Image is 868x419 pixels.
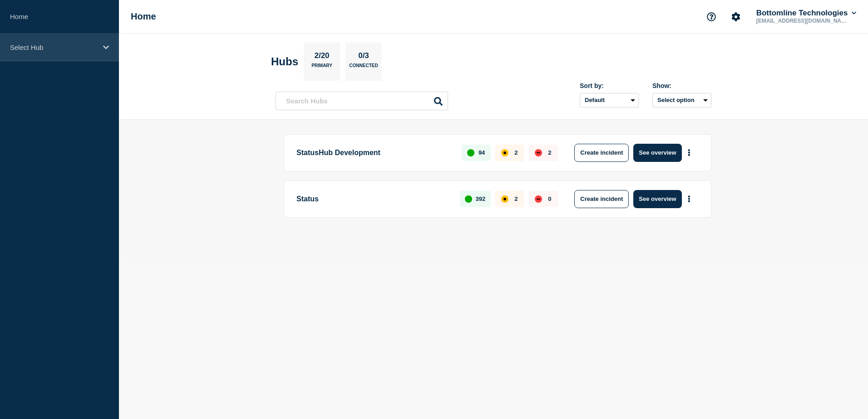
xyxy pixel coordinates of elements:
[755,9,858,18] button: Bottomline Technologies
[535,195,542,203] div: down
[652,93,711,107] button: Select option
[580,93,639,107] select: Sort by
[501,195,508,203] div: affected
[467,149,474,156] div: up
[574,190,629,208] button: Create incident
[535,149,542,156] div: down
[548,149,551,156] p: 2
[296,190,449,208] p: Status
[514,149,518,156] p: 2
[514,195,518,202] p: 2
[574,144,629,162] button: Create incident
[726,7,745,26] button: Account settings
[478,149,485,156] p: 94
[10,44,97,51] p: Select Hub
[311,51,333,63] p: 2/20
[501,149,508,156] div: affected
[349,63,378,73] p: Connected
[683,190,695,207] button: More actions
[271,55,298,68] h2: Hubs
[296,144,451,162] p: StatusHub Development
[702,7,721,26] button: Support
[683,144,695,161] button: More actions
[355,51,373,63] p: 0/3
[652,82,711,89] div: Show:
[476,195,486,202] p: 392
[633,190,681,208] button: See overview
[131,11,156,22] h1: Home
[580,82,639,89] div: Sort by:
[311,63,332,73] p: Primary
[548,195,551,202] p: 0
[276,92,448,110] input: Search Hubs
[633,144,681,162] button: See overview
[755,18,849,24] p: [EMAIL_ADDRESS][DOMAIN_NAME]
[465,195,472,203] div: up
